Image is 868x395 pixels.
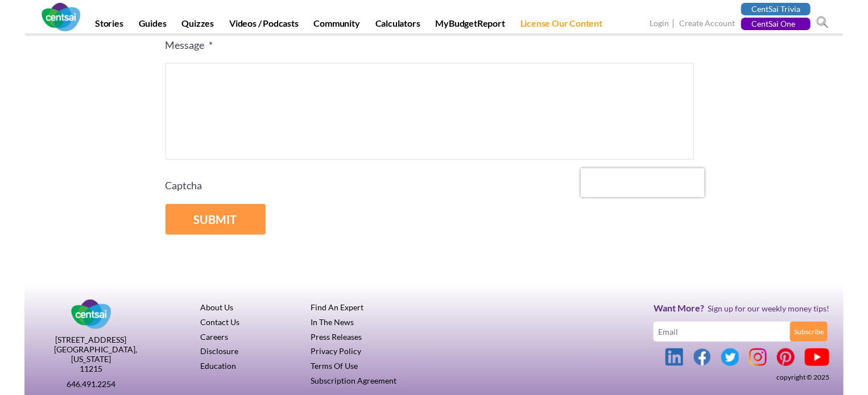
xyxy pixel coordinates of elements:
[650,18,669,30] a: Login
[311,346,361,356] a: Privacy Policy
[369,18,427,34] a: Calculators
[88,18,130,34] a: Stories
[654,322,792,342] input: Email
[42,3,80,31] img: CentSai
[175,18,221,34] a: Quizzes
[200,346,238,356] a: Disclosure
[805,348,829,366] a: Youtube
[790,322,828,342] input: Subscribe
[222,18,305,34] a: Videos / Podcasts
[721,348,739,366] a: Twitter
[166,179,694,192] label: Captcha
[777,348,795,366] a: Pinterest
[679,18,735,30] a: Create Account
[581,168,705,197] iframe: reCAPTCHA
[741,3,811,15] a: CentSai Trivia
[200,317,239,327] a: Contact Us
[514,18,609,34] a: License Our Content
[311,376,396,385] a: Subscription Agreement
[741,18,811,30] a: CentSai One
[166,39,694,52] label: Message
[166,204,266,235] input: Submit
[200,332,228,342] a: Careers
[132,18,173,34] a: Guides
[647,372,829,382] p: copyright © 2025
[200,361,236,371] a: Education
[311,332,362,342] a: Press Releases
[693,348,711,366] a: Facebook
[749,348,767,366] a: Instagram
[54,335,128,373] p: [STREET_ADDRESS] [GEOGRAPHIC_DATA], [US_STATE] 11215
[54,379,128,389] p: 646.491.2254
[307,18,367,34] a: Community
[671,17,677,30] span: |
[200,302,233,312] a: About Us
[311,302,363,312] a: Find An Expert
[311,361,358,371] a: Terms Of Use
[666,348,683,366] a: Linked In
[654,302,708,313] span: Want More?
[654,303,829,313] h3: Sign up for our weekly money tips!
[311,317,354,327] a: In The News
[429,18,512,34] a: MyBudgetReport
[71,300,111,329] img: Centsai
